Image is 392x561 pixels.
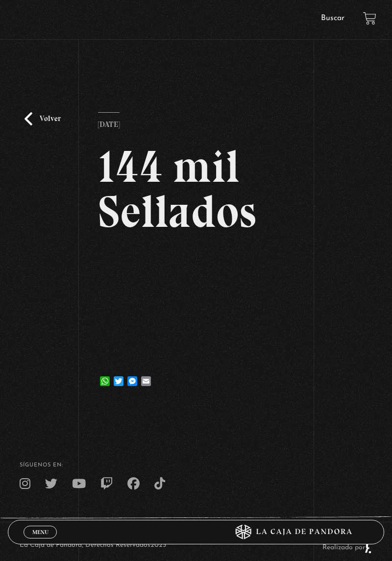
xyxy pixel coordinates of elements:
[363,12,376,25] a: View your shopping cart
[112,366,125,386] a: Twitter
[24,112,61,125] a: Volver
[98,366,112,386] a: WhatsApp
[321,14,344,22] a: Buscar
[32,529,49,535] span: Menu
[98,144,294,234] h2: 144 mil Sellados
[29,537,52,544] span: Cerrar
[20,463,372,468] h4: SÍguenos en:
[322,544,372,551] a: Realizado por
[98,112,120,132] p: [DATE]
[20,539,166,554] p: La Caja de Pandora, Derechos Reservados 2025
[139,366,153,386] a: Email
[125,366,139,386] a: Messenger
